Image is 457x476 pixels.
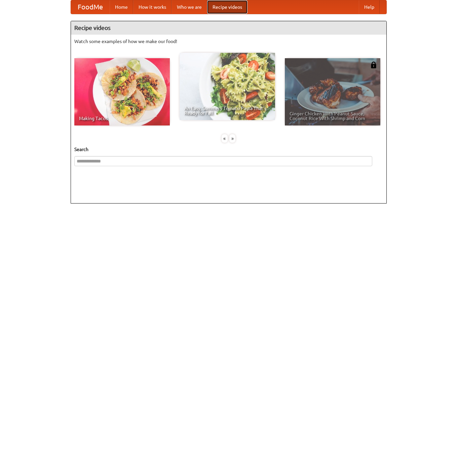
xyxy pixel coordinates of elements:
img: 483408.png [370,62,377,68]
a: Home [110,0,133,14]
div: « [222,134,228,143]
h4: Recipe videos [71,21,386,35]
a: FoodMe [71,0,110,14]
a: An Easy, Summery Tomato Pasta That's Ready for Fall [180,53,275,120]
a: Recipe videos [207,0,247,14]
h5: Search [74,146,383,153]
a: Who we are [172,0,207,14]
a: Making Tacos [74,58,170,125]
div: » [229,134,235,143]
p: Watch some examples of how we make our food! [74,38,383,45]
span: An Easy, Summery Tomato Pasta That's Ready for Fall [184,106,270,115]
a: Help [359,0,380,14]
span: Making Tacos [79,116,165,121]
a: How it works [133,0,172,14]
